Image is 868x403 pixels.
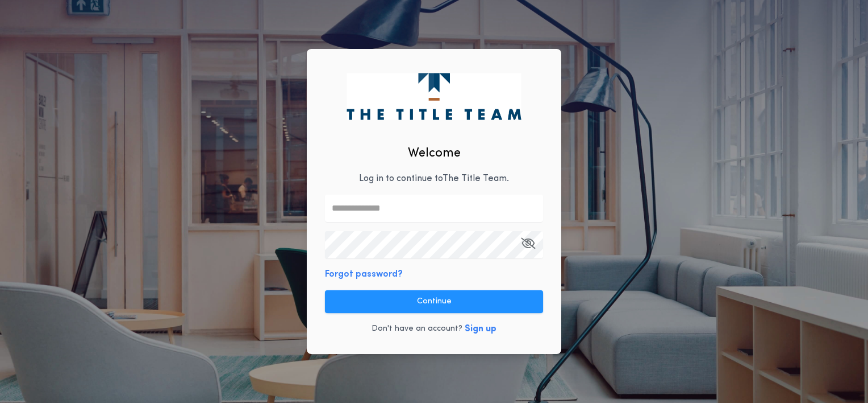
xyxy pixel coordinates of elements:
button: Continue [325,290,543,313]
img: logo [347,73,521,120]
button: Forgot password? [325,268,403,281]
button: Sign up [465,322,496,336]
h2: Welcome [408,144,461,163]
p: Log in to continue to The Title Team . [359,172,509,186]
p: Don't have an account? [372,323,462,335]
